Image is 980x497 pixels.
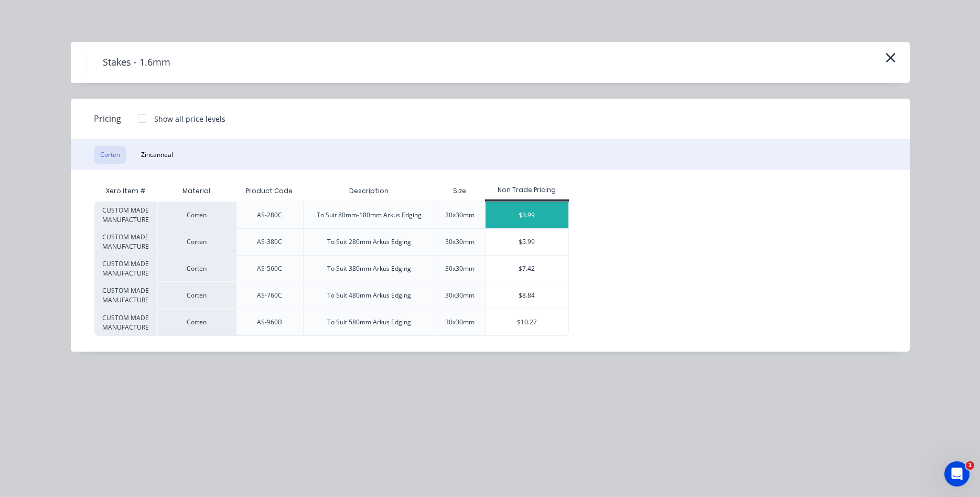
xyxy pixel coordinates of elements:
[327,264,411,273] div: To Suit 380mm Arkus Edging
[135,146,179,164] button: Zincanneal
[157,228,236,255] div: Corten
[94,228,157,255] div: CUSTOM MADE MANUFACTURE
[486,229,569,255] div: $5.99
[157,181,236,202] div: Material
[445,237,475,247] div: 30x30mm
[445,210,475,220] div: 30x30mm
[94,181,157,202] div: Xero Item #
[445,318,475,327] div: 30x30mm
[486,202,569,228] div: $3.99
[157,202,236,228] div: Corten
[94,309,157,336] div: CUSTOM MADE MANUFACTURE
[485,185,569,195] div: Non Trade Pricing
[317,210,422,220] div: To Suit 80mm-180mm Arkus Edging
[87,52,186,72] h4: Stakes - 1.6mm
[94,146,126,164] button: Corten
[257,210,282,220] div: AS-280C
[445,291,475,300] div: 30x30mm
[257,264,282,273] div: AS-560C
[327,291,411,300] div: To Suit 480mm Arkus Edging
[966,461,974,470] span: 1
[94,202,157,228] div: CUSTOM MADE MANUFACTURE
[486,256,569,282] div: $7.42
[486,282,569,309] div: $8.84
[327,237,411,247] div: To Suit 280mm Arkus Edging
[157,309,236,336] div: Corten
[157,282,236,309] div: Corten
[341,178,397,204] div: Description
[445,264,475,273] div: 30x30mm
[445,178,475,204] div: Size
[94,255,157,282] div: CUSTOM MADE MANUFACTURE
[257,237,282,247] div: AS-380C
[327,318,411,327] div: To Suit 580mm Arkus Edging
[94,112,121,125] span: Pricing
[157,255,236,282] div: Corten
[944,461,970,487] iframe: Intercom live chat
[94,282,157,309] div: CUSTOM MADE MANUFACTURE
[257,318,282,327] div: AS-960B
[238,178,301,204] div: Product Code
[154,113,225,124] div: Show all price levels
[257,291,282,300] div: AS-760C
[486,309,569,335] div: $10.27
